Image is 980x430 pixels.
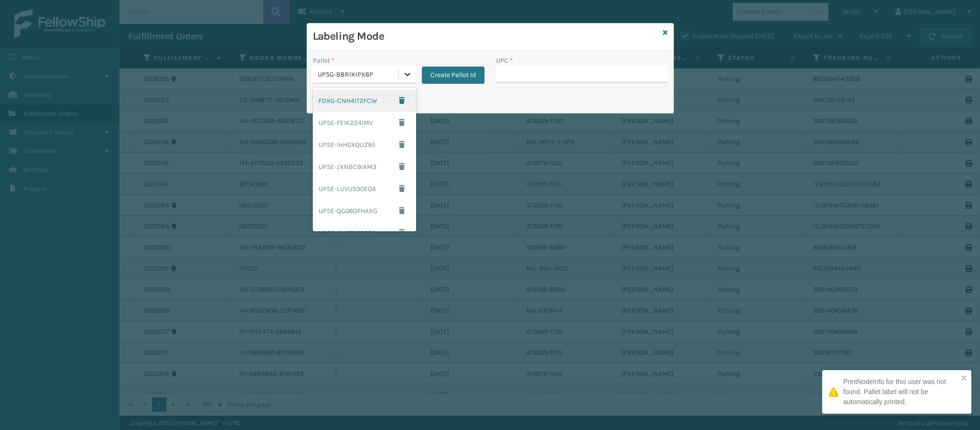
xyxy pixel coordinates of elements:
button: Create Pallet Id [422,67,484,84]
h3: Labeling Mode [313,29,659,44]
button: close [961,374,968,383]
div: UPSE-IHH0XQUZ95 [313,134,416,156]
div: UPSE-LUVUS30EOA [313,178,416,200]
label: UPC [496,56,513,66]
div: UPSG-B8RIXIPX6P [318,69,399,79]
div: PrintNodeInfo for this user was not found. Pallet label will not be automatically printed. [843,377,958,407]
div: UPSE-JXNBC9IAM3 [313,156,416,178]
div: UPSE-QU6TB3T6ZO [313,222,416,244]
label: Pallet [313,56,334,66]
div: UPSE-FEIK2Z4IMV [313,112,416,134]
div: FDXG-CNH4IT2FCW [313,90,416,112]
div: UPSE-QG06OFHAXG [313,200,416,222]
